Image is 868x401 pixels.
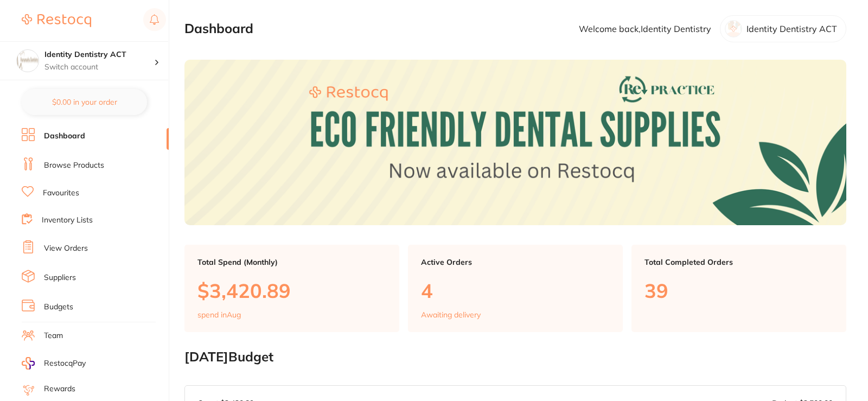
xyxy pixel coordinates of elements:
[644,279,833,302] p: 39
[197,310,241,319] p: spend in Aug
[17,50,39,72] img: Identity Dentistry ACT
[184,60,846,225] img: Dashboard
[579,24,711,34] p: Welcome back, Identity Dentistry
[644,258,833,266] p: Total Completed Orders
[22,89,147,115] button: $0.00 in your order
[44,62,154,73] p: Switch account
[44,384,75,394] a: Rewards
[44,272,76,283] a: Suppliers
[197,258,386,266] p: Total Spend (Monthly)
[184,245,399,333] a: Total Spend (Monthly)$3,420.89spend inAug
[44,160,104,171] a: Browse Products
[631,245,846,333] a: Total Completed Orders39
[22,357,86,370] a: RestocqPay
[197,279,386,302] p: $3,420.89
[44,243,88,254] a: View Orders
[746,24,837,34] p: Identity Dentistry ACT
[408,245,623,333] a: Active Orders4Awaiting delivery
[421,258,610,266] p: Active Orders
[22,8,91,33] a: Restocq Logo
[184,349,846,365] h2: [DATE] Budget
[421,310,481,319] p: Awaiting delivery
[44,330,63,341] a: Team
[44,302,73,313] a: Budgets
[421,279,610,302] p: 4
[44,131,85,142] a: Dashboard
[44,358,86,369] span: RestocqPay
[44,49,154,60] h4: Identity Dentistry ACT
[22,357,35,370] img: RestocqPay
[22,14,91,27] img: Restocq Logo
[184,21,253,36] h2: Dashboard
[43,188,79,199] a: Favourites
[42,215,93,226] a: Inventory Lists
